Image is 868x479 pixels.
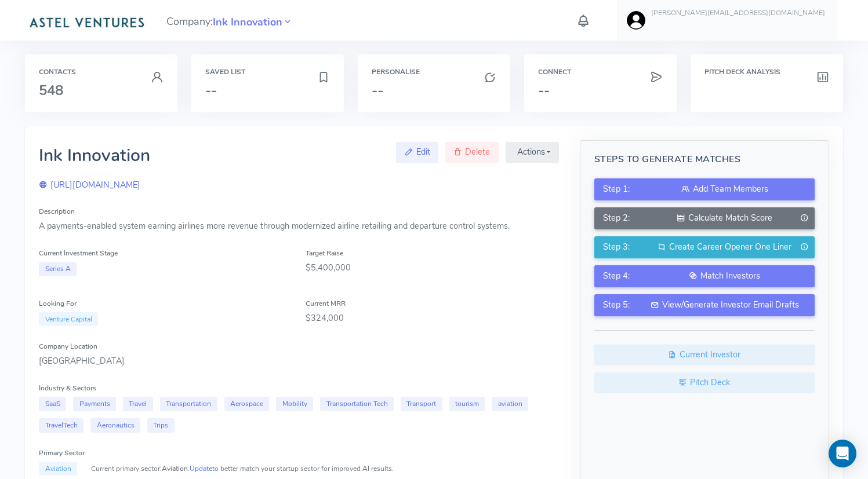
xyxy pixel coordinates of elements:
a: Ink Innovation [213,14,282,28]
span: SaaS [39,397,66,411]
h3: -- [538,83,663,98]
i: Generate only when Team is added. [800,212,808,225]
i: Generate only when Match Score is completed [800,241,808,254]
label: Company Location [39,341,97,352]
div: Add Team Members [644,183,805,196]
span: Step 5: [603,299,630,312]
img: user-image [627,11,645,30]
span: Aviation [39,462,77,476]
span: Mobility [276,397,313,411]
h2: Ink Innovation [39,146,150,165]
span: -- [205,81,217,100]
span: Step 2: [603,212,630,225]
label: Primary Sector [39,448,85,458]
div: $5,400,000 [306,262,558,275]
button: Step 2:Calculate Match Score [594,207,815,229]
div: Calculate Match Score [644,212,805,225]
h6: [PERSON_NAME][EMAIL_ADDRESS][DOMAIN_NAME] [651,9,825,17]
span: Aeronautics [90,418,140,433]
span: Ink Innovation [213,14,282,30]
button: Actions [506,142,559,163]
label: Target Raise [306,248,343,258]
h6: Contacts [39,68,164,76]
small: Current primary sector: . to better match your startup sector for improved AI results. [91,463,394,474]
span: Step 3: [603,241,630,254]
h6: Pitch Deck Analysis [704,68,829,76]
div: [GEOGRAPHIC_DATA] [39,355,558,368]
button: Step 5:View/Generate Investor Email Drafts [594,294,815,316]
a: Pitch Deck [594,372,815,393]
span: Series A [39,262,77,276]
span: Trips [147,418,175,433]
span: Transport [401,397,442,411]
label: Current Investment Stage [39,248,118,258]
h6: Personalise [372,68,496,76]
div: Open Intercom Messenger [829,440,856,467]
span: Payments [73,397,116,411]
span: Travel [123,397,153,411]
span: Aerospace [224,397,270,411]
button: Step 1:Add Team Members [594,178,815,200]
a: Edit [396,142,438,163]
div: View/Generate Investor Email Drafts [644,299,805,312]
h6: Connect [538,68,663,76]
button: Step 3:Create Career Opener One Liner [594,236,815,258]
span: 548 [39,81,63,100]
span: Create Career Opener One Liner [669,241,791,253]
a: [URL][DOMAIN_NAME] [39,179,140,191]
span: Step 1: [603,183,630,196]
span: Company: [166,10,293,31]
a: Update [190,464,212,473]
div: Match Investors [644,270,805,283]
h3: -- [372,83,496,98]
h5: Steps to Generate Matches [594,155,815,165]
h6: Saved List [205,68,330,76]
span: tourism [449,397,485,411]
a: Current Investor [594,345,815,365]
label: Description [39,206,75,217]
span: TravelTech [39,418,83,433]
span: Transportation [160,397,217,411]
span: Aviation [162,464,188,473]
span: Venture Capital [39,312,98,327]
span: aviation [492,397,528,411]
div: A payments-enabled system earning airlines more revenue through modernized airline retailing and ... [39,220,558,233]
button: Step 4:Match Investors [594,265,815,287]
a: Delete [445,142,499,163]
div: $324,000 [306,312,558,325]
span: Step 4: [603,270,630,283]
span: Transportation Tech [320,397,394,411]
label: Looking For [39,298,77,309]
label: Industry & Sectors [39,383,96,393]
label: Current MRR [306,298,346,309]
